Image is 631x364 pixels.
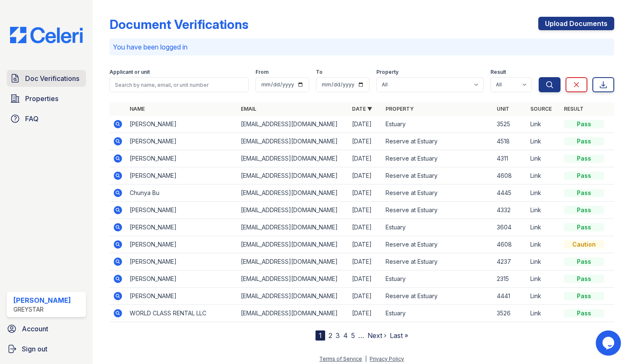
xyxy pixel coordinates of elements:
td: 3525 [493,116,527,133]
td: 4237 [493,253,527,270]
div: Document Verifications [110,17,248,32]
span: Doc Verifications [25,73,79,83]
label: To [316,69,323,75]
td: [DATE] [349,219,382,236]
div: Pass [564,189,604,197]
td: [EMAIL_ADDRESS][DOMAIN_NAME] [237,150,349,167]
td: Link [527,133,561,150]
td: Link [527,305,561,322]
td: [EMAIL_ADDRESS][DOMAIN_NAME] [237,202,349,219]
td: 4608 [493,236,527,253]
td: [DATE] [349,167,382,185]
a: 3 [336,331,340,340]
a: 4 [343,331,348,340]
div: Caution [564,240,604,249]
td: Reserve at Estuary [382,150,493,167]
td: Link [527,150,561,167]
img: CE_Logo_Blue-a8612792a0a2168367f1c8372b55b34899dd931a85d93a1a3d3e32e68fde9ad4.png [3,27,89,43]
td: [DATE] [349,270,382,288]
input: Search by name, email, or unit number [110,77,249,92]
td: [PERSON_NAME] [126,133,237,150]
td: 4608 [493,167,527,185]
td: Reserve at Estuary [382,167,493,185]
td: Reserve at Estuary [382,236,493,253]
td: [PERSON_NAME] [126,270,237,288]
label: Applicant or unit [110,69,150,75]
div: Pass [564,154,604,163]
td: [PERSON_NAME] [126,288,237,305]
td: [EMAIL_ADDRESS][DOMAIN_NAME] [237,253,349,270]
a: FAQ [7,110,86,127]
a: Account [3,320,89,337]
td: 3604 [493,219,527,236]
td: Link [527,185,561,202]
td: [EMAIL_ADDRESS][DOMAIN_NAME] [237,305,349,322]
td: 4311 [493,150,527,167]
div: Pass [564,120,604,128]
td: [PERSON_NAME] [126,219,237,236]
td: Reserve at Estuary [382,288,493,305]
td: [DATE] [349,236,382,253]
td: Link [527,253,561,270]
td: 4518 [493,133,527,150]
td: [EMAIL_ADDRESS][DOMAIN_NAME] [237,185,349,202]
div: Greystar [13,305,71,314]
td: 2315 [493,270,527,288]
td: Estuary [382,305,493,322]
td: 4332 [493,202,527,219]
td: [EMAIL_ADDRESS][DOMAIN_NAME] [237,236,349,253]
a: Name [130,106,145,112]
a: 2 [329,331,332,340]
td: Reserve at Estuary [382,253,493,270]
div: Pass [564,223,604,231]
td: [PERSON_NAME] [126,236,237,253]
label: From [256,69,269,75]
td: [PERSON_NAME] [126,253,237,270]
a: Source [530,106,552,112]
td: Link [527,219,561,236]
div: | [365,356,367,362]
td: [DATE] [349,288,382,305]
td: Estuary [382,270,493,288]
div: Pass [564,172,604,180]
div: 1 [315,330,325,341]
td: Link [527,167,561,185]
td: [DATE] [349,150,382,167]
td: [PERSON_NAME] [126,167,237,185]
td: Link [527,270,561,288]
a: Terms of Service [319,356,362,362]
a: Sign out [3,341,89,357]
td: [EMAIL_ADDRESS][DOMAIN_NAME] [237,116,349,133]
a: 5 [351,331,355,340]
td: Reserve at Estuary [382,133,493,150]
td: [DATE] [349,305,382,322]
td: Reserve at Estuary [382,185,493,202]
label: Result [490,69,506,75]
td: Estuary [382,219,493,236]
td: [DATE] [349,253,382,270]
div: Pass [564,275,604,283]
td: [PERSON_NAME] [126,150,237,167]
a: Last » [390,331,408,340]
td: [PERSON_NAME] [126,202,237,219]
label: Property [376,69,399,75]
td: Chunya Bu [126,185,237,202]
td: [PERSON_NAME] [126,116,237,133]
a: Properties [7,90,86,107]
td: Link [527,202,561,219]
td: [EMAIL_ADDRESS][DOMAIN_NAME] [237,219,349,236]
span: … [358,330,364,341]
span: Properties [25,94,58,104]
div: Pass [564,309,604,317]
a: Privacy Policy [370,356,404,362]
a: Result [564,106,584,112]
div: Pass [564,292,604,300]
td: Link [527,116,561,133]
a: Upload Documents [538,17,614,30]
span: FAQ [25,114,39,124]
a: Property [386,106,414,112]
a: Doc Verifications [7,70,86,87]
td: [DATE] [349,202,382,219]
td: [DATE] [349,133,382,150]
